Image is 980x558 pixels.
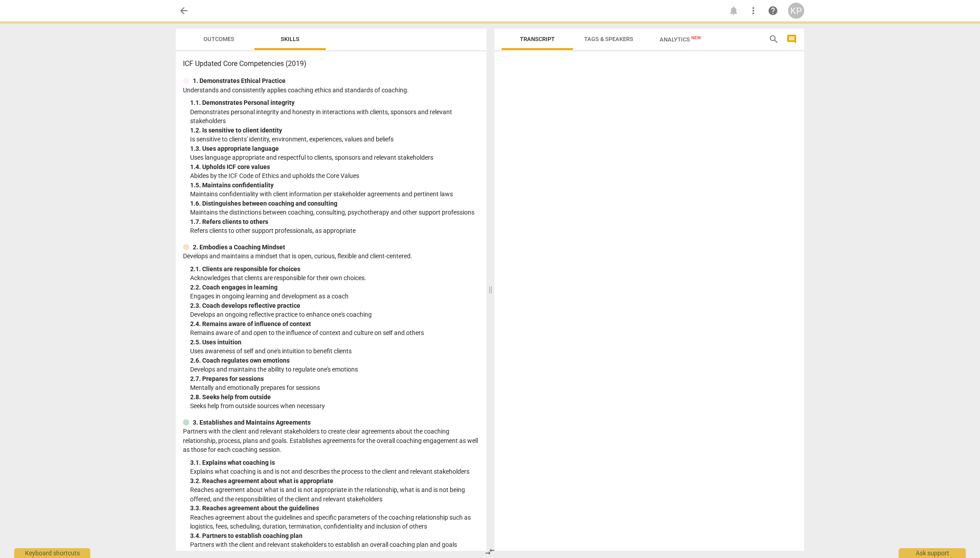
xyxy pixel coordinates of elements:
[190,199,479,208] div: 1. 6. Distinguishes between coaching and consulting
[786,34,797,45] span: comment
[190,513,479,531] p: Reaches agreement about the guidelines and specific parameters of the coaching relationship such ...
[193,418,311,427] p: 3. Establishes and Maintains Agreements
[584,36,633,42] span: Tags & Speakers
[190,374,479,384] div: 2. 7. Prepares for sessions
[748,5,759,16] span: more_vert
[190,190,479,199] p: Maintains confidentiality with client information per stakeholder agreements and pertinent laws
[660,36,701,43] span: Analytics
[788,3,804,19] button: KP
[785,32,799,46] button: Show/Hide comments
[190,356,479,365] div: 2. 6. Coach regulates own emotions
[190,504,479,513] div: 3. 3. Reaches agreement about the guidelines
[14,548,90,558] div: Keyboard shortcuts
[190,476,479,486] div: 3. 2. Reaches agreement about what is appropriate
[190,458,479,467] div: 3. 1. Explains what coaching is
[190,273,479,283] p: Acknowledges that clients are responsible for their own choices.
[485,546,495,557] span: compare_arrows
[190,292,479,301] p: Engages in ongoing learning and development as a coach
[691,35,701,40] span: New
[190,217,479,227] div: 1. 7. Refers clients to others
[190,265,479,274] div: 2. 1. Clients are responsible for choices
[190,226,479,236] p: Refers clients to other support professionals, as appropriate
[193,76,286,86] p: 1. Demonstrates Ethical Practice
[767,32,781,46] button: Search
[190,162,479,172] div: 1. 4. Upholds ICF core values
[190,531,479,541] div: 3. 4. Partners to establish coaching plan
[190,338,479,347] div: 2. 5. Uses intuition
[190,393,479,402] div: 2. 8. Seeks help from outside
[183,86,479,95] p: Understands and consistently applies coaching ethics and standards of coaching.
[190,126,479,135] div: 1. 2. Is sensitive to client identity
[190,144,479,153] div: 1. 3. Uses appropriate language
[190,153,479,162] p: Uses language appropriate and respectful to clients, sponsors and relevant stakeholders
[768,34,779,45] span: search
[203,36,234,42] span: Outcomes
[190,319,479,329] div: 2. 4. Remains aware of influence of context
[899,548,966,558] div: Ask support
[190,301,479,310] div: 2. 3. Coach develops reflective practice
[190,467,479,476] p: Explains what coaching is and is not and describes the process to the client and relevant stakeho...
[190,283,479,292] div: 2. 2. Coach engages in learning
[768,5,778,16] span: help
[183,58,479,69] h3: ICF Updated Core Competencies (2019)
[183,252,479,261] p: Develops and maintains a mindset that is open, curious, flexible and client-centered.
[179,5,189,16] span: arrow_back
[765,3,781,19] a: Help
[190,181,479,190] div: 1. 5. Maintains confidentiality
[190,310,479,319] p: Develops an ongoing reflective practice to enhance one's coaching
[190,98,479,107] div: 1. 1. Demonstrates Personal integrity
[190,540,479,550] p: Partners with the client and relevant stakeholders to establish an overall coaching plan and goals
[190,328,479,338] p: Remains aware of and open to the influence of context and culture on self and others
[193,243,285,252] p: 2. Embodies a Coaching Mindset
[190,485,479,504] p: Reaches agreement about what is and is not appropriate in the relationship, what is and is not be...
[190,107,479,126] p: Demonstrates personal integrity and honesty in interactions with clients, sponsors and relevant s...
[520,36,555,42] span: Transcript
[190,401,479,411] p: Seeks help from outside sources when necessary
[190,365,479,374] p: Develops and maintains the ability to regulate one's emotions
[190,171,479,181] p: Abides by the ICF Code of Ethics and upholds the Core Values
[190,135,479,144] p: Is sensitive to clients' identity, environment, experiences, values and beliefs
[190,383,479,393] p: Mentally and emotionally prepares for sessions
[190,347,479,356] p: Uses awareness of self and one's intuition to benefit clients
[190,208,479,217] p: Maintains the distinctions between coaching, consulting, psychotherapy and other support professions
[281,36,299,42] span: Skills
[183,427,479,455] p: Partners with the client and relevant stakeholders to create clear agreements about the coaching ...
